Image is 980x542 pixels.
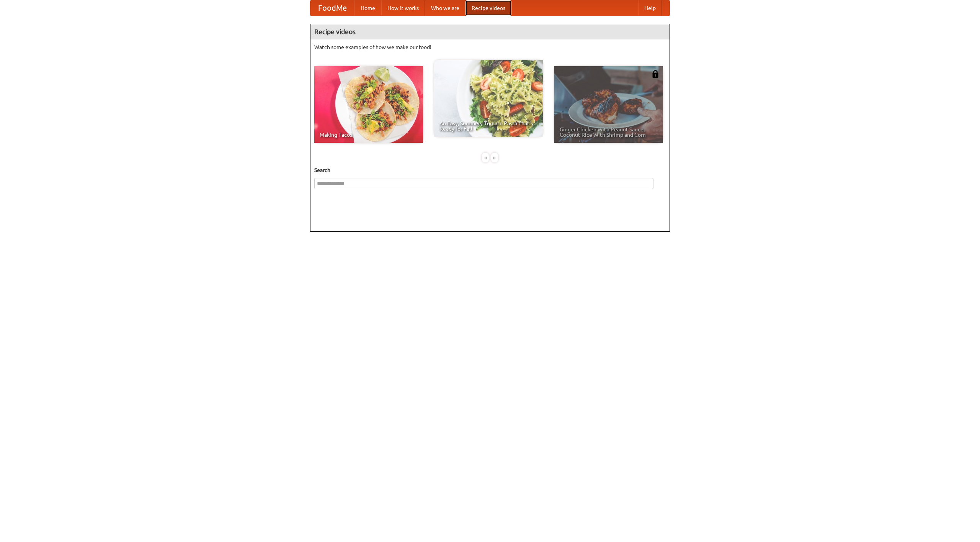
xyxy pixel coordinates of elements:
h4: Recipe videos [310,24,670,39]
span: An Easy, Summery Tomato Pasta That's Ready for Fall [439,121,537,131]
a: Recipe videos [465,0,511,16]
a: How it works [381,0,425,16]
a: Home [354,0,381,16]
img: 483408.png [652,70,659,78]
a: Who we are [425,0,465,16]
a: An Easy, Summery Tomato Pasta That's Ready for Fall [434,60,543,137]
a: Making Tacos [314,66,423,143]
p: Watch some examples of how we make our food! [314,43,666,51]
a: FoodMe [310,0,354,16]
a: Help [638,0,662,16]
div: » [491,153,498,162]
span: Making Tacos [320,132,418,138]
div: « [482,153,489,162]
h5: Search [314,166,666,174]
